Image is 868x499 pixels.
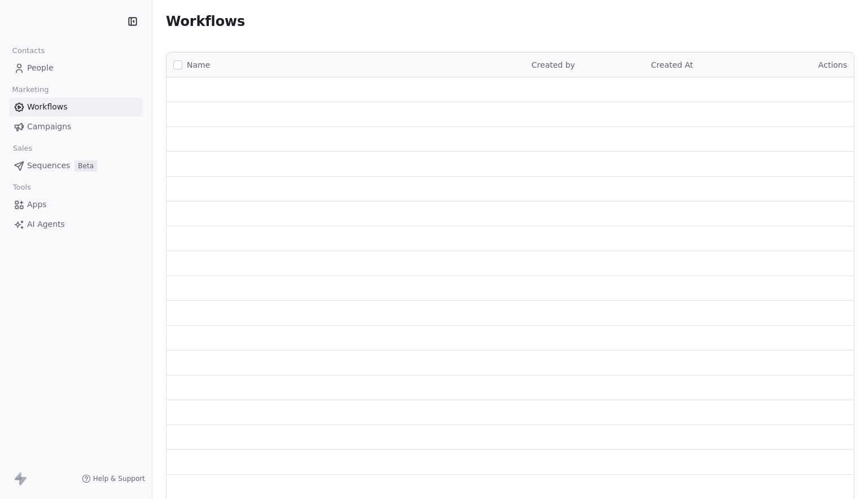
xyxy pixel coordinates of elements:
[27,101,68,113] span: Workflows
[818,60,847,69] span: Actions
[7,42,50,59] span: Contacts
[187,59,210,71] span: Name
[9,195,143,214] a: Apps
[9,215,143,234] a: AI Agents
[651,60,693,69] span: Created At
[27,199,47,211] span: Apps
[9,117,143,136] a: Campaigns
[9,98,143,116] a: Workflows
[9,156,143,175] a: SequencesBeta
[8,179,36,196] span: Tools
[93,474,145,483] span: Help & Support
[8,140,37,157] span: Sales
[27,62,54,74] span: People
[82,474,145,483] a: Help & Support
[27,160,70,172] span: Sequences
[9,59,143,77] a: People
[27,218,65,230] span: AI Agents
[532,60,575,69] span: Created by
[74,160,97,172] span: Beta
[7,81,54,98] span: Marketing
[166,14,245,29] span: Workflows
[27,121,71,133] span: Campaigns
